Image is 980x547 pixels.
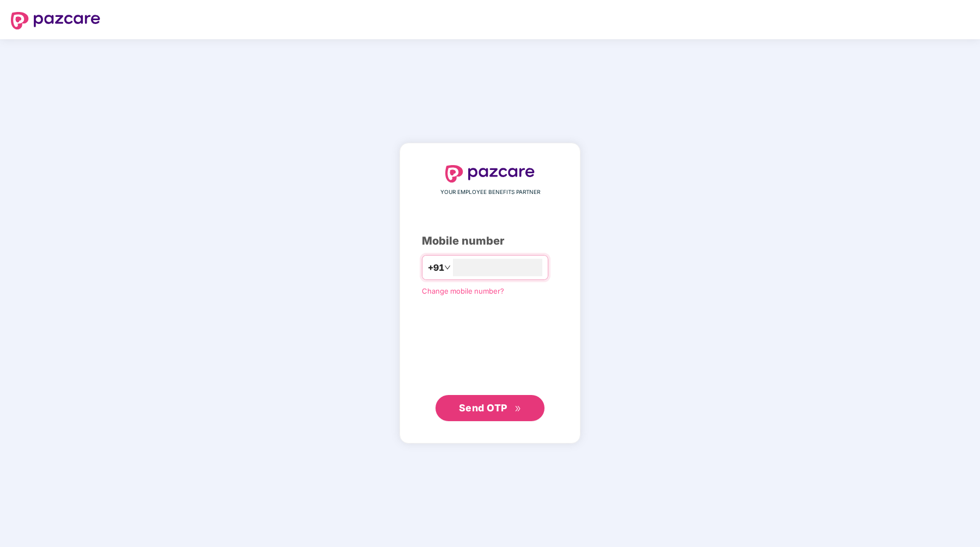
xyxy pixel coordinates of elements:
span: down [444,264,451,271]
img: logo [11,12,100,29]
a: Change mobile number? [422,287,504,295]
span: Send OTP [459,402,507,414]
button: Send OTPdouble-right [435,395,545,421]
span: YOUR EMPLOYEE BENEFITS PARTNER [440,188,540,197]
span: double-right [515,405,522,412]
span: +91 [428,261,444,275]
div: Mobile number [422,233,558,250]
img: logo [445,165,535,183]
